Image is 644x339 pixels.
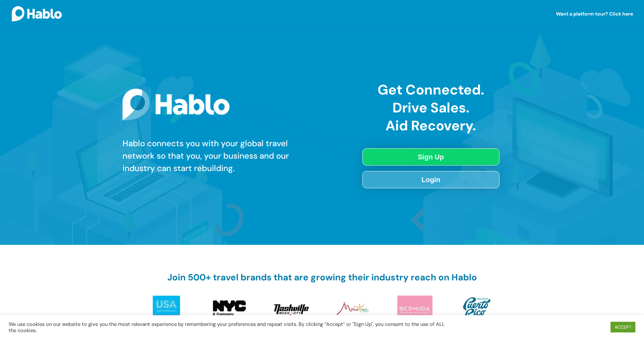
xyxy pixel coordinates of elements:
[362,171,499,188] a: Login
[363,81,499,138] h1: Get Connected. Drive Sales. Aid Recovery.
[611,322,635,332] a: ACCEPT
[167,271,477,283] strong: Join 500+ travel brands that are growing their industry reach on Hablo
[556,11,633,28] a: Want a platform tour? Click here
[9,321,447,333] div: We use cookies on our website to give you the most relevant experience by remembering your prefer...
[362,148,500,166] a: Sign Up
[12,6,62,21] img: Hablo
[123,137,311,175] div: Hablo connects you with your global travel network so that you, your business and our industry ca...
